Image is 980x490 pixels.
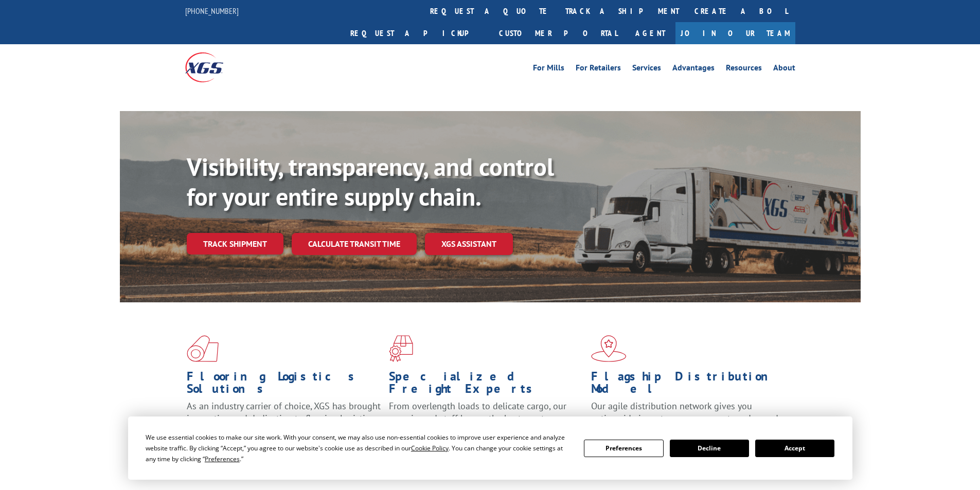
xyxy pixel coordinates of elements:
a: For Mills [533,64,564,75]
span: Preferences [205,455,240,463]
a: Resources [726,64,762,75]
button: Accept [755,440,834,457]
div: We use essential cookies to make our site work. With your consent, we may also use non-essential ... [146,432,572,464]
a: Advantages [672,64,715,75]
img: xgs-icon-flagship-distribution-model-red [591,335,627,362]
div: Cookie Consent Prompt [128,416,852,480]
p: From overlength loads to delicate cargo, our experienced staff knows the best way to move your fr... [389,400,583,446]
button: Decline [670,440,749,457]
span: Our agile distribution network gives you nationwide inventory management on demand. [591,400,780,424]
a: For Retailers [576,64,621,75]
h1: Flooring Logistics Solutions [187,370,381,400]
a: Services [632,64,661,75]
span: As an industry carrier of choice, XGS has brought innovation and dedication to flooring logistics... [187,400,381,437]
a: About [773,64,795,75]
h1: Flagship Distribution Model [591,370,786,400]
a: Agent [625,22,675,44]
a: Customer Portal [491,22,625,44]
a: Track shipment [187,233,283,255]
img: xgs-icon-focused-on-flooring-red [389,335,413,362]
a: Join Our Team [675,22,795,44]
h1: Specialized Freight Experts [389,370,583,400]
b: Visibility, transparency, and control for your entire supply chain. [187,151,554,212]
a: Calculate transit time [292,233,417,255]
img: xgs-icon-total-supply-chain-intelligence-red [187,335,219,362]
span: Cookie Policy [411,444,449,452]
a: Request a pickup [343,22,491,44]
a: [PHONE_NUMBER] [185,6,239,16]
a: XGS ASSISTANT [425,233,513,255]
button: Preferences [584,440,663,457]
